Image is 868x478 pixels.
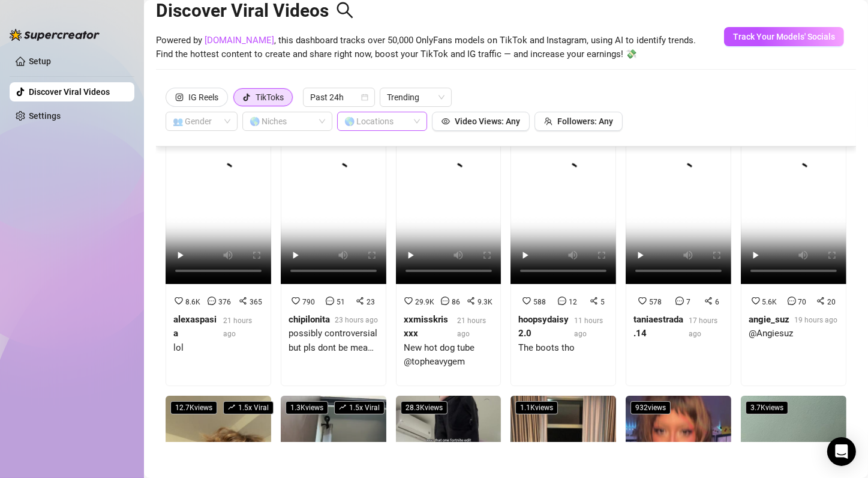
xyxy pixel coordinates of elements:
[156,34,696,62] span: Powered by , this dashboard tracks over 50,000 OnlyFans models on TikTok and Instagram, using AI ...
[441,297,449,305] span: message
[477,298,492,306] span: 9.3K
[292,297,300,305] span: heart
[794,316,837,324] span: 19 hours ago
[29,87,110,97] a: Discover Viral Videos
[455,116,520,126] span: Video Views: Any
[223,401,274,414] span: 1.5 x Viral
[29,56,51,66] a: Setup
[228,404,235,411] span: rise
[170,401,217,414] span: 12.7K views
[816,297,825,305] span: share-alt
[242,93,251,101] span: tik-tok
[633,314,683,339] strong: taniaestrada.14
[558,297,566,305] span: message
[788,297,796,305] span: message
[518,341,608,355] div: The boots tho
[544,117,552,126] span: team
[649,298,662,306] span: 578
[387,88,444,106] span: Trending
[675,297,684,305] span: message
[515,401,558,414] span: 1.1K views
[256,88,284,106] div: TikToks
[185,298,200,306] span: 8.6K
[733,32,835,41] span: Track Your Models' Socials
[208,297,216,305] span: message
[827,298,836,306] span: 20
[569,298,577,306] span: 12
[175,297,183,305] span: heart
[404,314,448,339] strong: xxmisskrisxxx
[724,27,844,46] button: Track Your Models' Socials
[218,298,231,306] span: 376
[339,404,346,411] span: rise
[356,297,364,305] span: share-alt
[310,88,368,106] span: Past 24h
[798,298,807,306] span: 70
[289,327,379,355] div: possibly controversial but pls dont be mean to me im a sweetheart 💛 #wlw #[DEMOGRAPHIC_DATA] #les...
[415,298,434,306] span: 29.9K
[689,316,717,338] span: 17 hours ago
[396,96,501,386] a: 533.5Kviewsrise2.5x Viral29.9K869.3Kxxmisskrisxxx21 hours agoNew hot dog tube @topheavygem
[336,1,354,19] span: search
[630,401,671,414] span: 932 views
[302,298,315,306] span: 790
[205,35,274,46] a: [DOMAIN_NAME]
[432,112,530,131] button: Video Views: Any
[173,341,263,355] div: lol
[404,297,413,305] span: heart
[590,297,598,305] span: share-alt
[557,116,613,126] span: Followers: Any
[361,94,368,101] span: calendar
[522,297,531,305] span: heart
[518,314,569,339] strong: hoopsydaisy2.0
[281,96,386,386] a: 6.2Kviews🔥4x Viral7905123chipilonita23 hours agopossibly controversial but pls dont be mean to me...
[367,298,375,306] span: 23
[173,314,217,339] strong: alexaspasia
[752,297,760,305] span: heart
[452,298,460,306] span: 86
[762,298,777,306] span: 5.6K
[326,297,334,305] span: message
[29,111,61,121] a: Settings
[286,401,328,414] span: 1.3K views
[401,401,447,414] span: 28.3K views
[457,316,486,338] span: 21 hours ago
[749,314,789,325] strong: angie_suz
[746,401,788,414] span: 3.7K views
[600,298,605,306] span: 5
[166,96,271,386] a: 92.7Kviews🔥6x Viral8.6K376365alexaspasia21 hours agolol
[467,297,475,305] span: share-alt
[686,298,690,306] span: 7
[337,298,345,306] span: 51
[827,437,856,466] div: Open Intercom Messenger
[175,93,184,101] span: instagram
[289,314,330,325] strong: chipilonita
[574,316,603,338] span: 11 hours ago
[404,341,494,369] div: New hot dog tube @topheavygem
[334,401,385,414] span: 1.5 x Viral
[250,298,262,306] span: 365
[715,298,719,306] span: 6
[441,117,450,126] span: eye
[335,316,378,324] span: 23 hours ago
[239,297,247,305] span: share-alt
[704,297,713,305] span: share-alt
[749,327,837,341] div: @Angiesuz
[533,298,546,306] span: 588
[638,297,647,305] span: heart
[510,96,616,386] a: 3.9Kviewsrise2x Viral588125hoopsydaisy2.011 hours agoThe boots tho
[534,112,623,131] button: Followers: Any
[741,96,846,386] a: 78.6Kviewsrise2x Viral5.6K7020angie_suz19 hours ago@Angiesuz
[223,316,252,338] span: 21 hours ago
[626,96,731,386] a: 3.2Kviewsrise2x Viral57876taniaestrada.1417 hours ago
[188,88,218,106] div: IG Reels
[10,29,100,41] img: logo-BBDzfeDw.svg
